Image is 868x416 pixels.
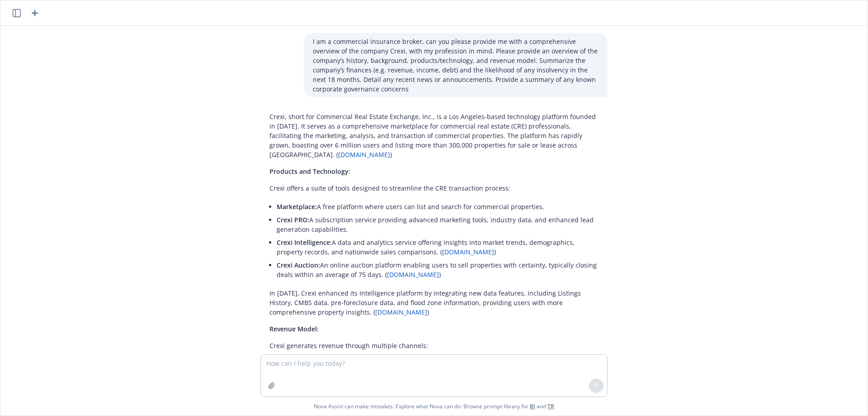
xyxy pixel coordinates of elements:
[269,167,350,176] span: Products and Technology:
[277,261,320,269] span: Crexi Auction:
[277,215,599,234] p: A subscription service providing advanced marketing tools, industry data, and enhanced lead gener...
[277,238,332,247] span: Crexi Intelligence:
[338,150,390,159] a: [DOMAIN_NAME]
[530,402,535,410] a: BI
[277,202,317,211] span: Marketplace:
[313,37,599,94] p: I am a commercial insurance broker, can you please provide me with a comprehensive overview of th...
[277,238,599,257] p: A data and analytics service offering insights into market trends, demographics, property records...
[442,248,494,256] a: [DOMAIN_NAME]
[387,270,439,279] a: [DOMAIN_NAME]
[269,325,319,333] span: Revenue Model:
[277,260,599,279] p: An online auction platform enabling users to sell properties with certainty, typically closing de...
[547,402,554,410] a: TR
[269,341,599,350] p: Crexi generates revenue through multiple channels:
[277,215,309,224] span: Crexi PRO:
[4,397,864,416] span: Nova Assist can make mistakes. Explore what Nova can do: Browse prompt library for and
[375,308,427,316] a: [DOMAIN_NAME]
[269,112,599,159] p: Crexi, short for Commercial Real Estate Exchange, Inc., is a Los Angeles-based technology platfor...
[269,288,599,317] p: In [DATE], Crexi enhanced its Intelligence platform by integrating new data features, including L...
[277,202,599,211] p: A free platform where users can list and search for commercial properties.
[269,183,599,193] p: Crexi offers a suite of tools designed to streamline the CRE transaction process:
